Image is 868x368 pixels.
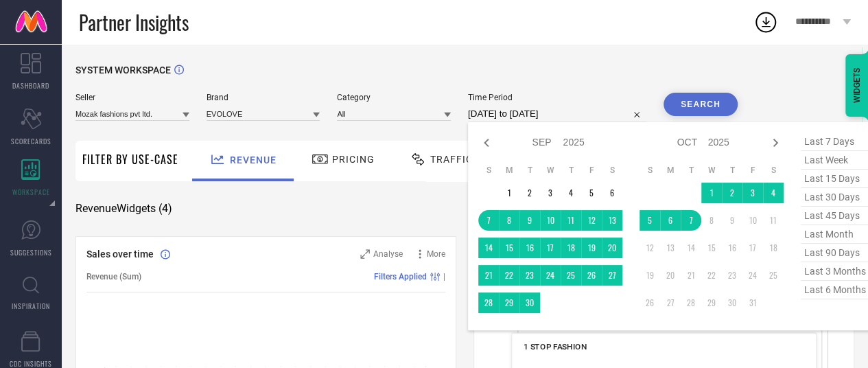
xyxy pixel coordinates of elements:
th: Wednesday [701,165,722,176]
th: Friday [581,165,602,176]
td: Wed Oct 22 2025 [701,265,722,286]
td: Tue Sep 09 2025 [519,210,540,231]
td: Sat Oct 04 2025 [763,183,784,203]
td: Tue Sep 23 2025 [519,265,540,286]
td: Mon Sep 08 2025 [499,210,519,231]
td: Mon Oct 06 2025 [660,210,681,231]
span: Filters Applied [374,272,427,281]
td: Thu Oct 09 2025 [722,210,742,231]
td: Fri Oct 10 2025 [742,210,763,231]
th: Monday [660,165,681,176]
td: Sun Sep 28 2025 [478,292,499,313]
td: Wed Oct 15 2025 [701,238,722,258]
td: Wed Sep 24 2025 [540,265,561,286]
td: Wed Sep 10 2025 [540,210,561,231]
span: Seller [75,93,189,102]
span: More [427,249,445,259]
td: Mon Oct 27 2025 [660,292,681,313]
span: Brand [207,93,320,102]
td: Thu Sep 18 2025 [561,238,581,258]
td: Tue Oct 07 2025 [681,210,701,231]
td: Sat Sep 20 2025 [602,238,622,258]
td: Mon Sep 29 2025 [499,292,519,313]
span: Category [337,93,451,102]
td: Fri Oct 17 2025 [742,238,763,258]
span: | [443,272,445,281]
svg: Zoom [360,249,370,259]
th: Tuesday [681,165,701,176]
td: Tue Oct 14 2025 [681,238,701,258]
span: Revenue [230,154,277,165]
div: Open download list [753,10,778,34]
td: Sun Sep 07 2025 [478,210,499,231]
td: Thu Sep 25 2025 [561,265,581,286]
th: Sunday [640,165,660,176]
td: Sat Sep 06 2025 [602,183,622,203]
td: Sat Oct 18 2025 [763,238,784,258]
td: Sun Oct 19 2025 [640,265,660,286]
td: Wed Oct 29 2025 [701,292,722,313]
span: Time Period [468,93,646,102]
span: Filter By Use-Case [82,151,178,168]
td: Tue Sep 16 2025 [519,238,540,258]
td: Sun Sep 14 2025 [478,238,499,258]
th: Monday [499,165,519,176]
td: Sat Oct 25 2025 [763,265,784,286]
td: Thu Oct 16 2025 [722,238,742,258]
td: Thu Oct 30 2025 [722,292,742,313]
span: SUGGESTIONS [10,247,52,257]
td: Thu Oct 02 2025 [722,183,742,203]
td: Fri Sep 05 2025 [581,183,602,203]
span: Analyse [373,249,403,259]
button: Search [664,93,738,116]
td: Fri Oct 03 2025 [742,183,763,203]
span: Revenue (Sum) [86,272,141,281]
span: 1 STOP FASHION [524,342,587,352]
td: Thu Sep 04 2025 [561,183,581,203]
td: Wed Sep 03 2025 [540,183,561,203]
th: Thursday [722,165,742,176]
td: Wed Sep 17 2025 [540,238,561,258]
span: Traffic [430,154,473,165]
td: Mon Oct 13 2025 [660,238,681,258]
div: Next month [767,135,784,151]
th: Wednesday [540,165,561,176]
td: Fri Oct 24 2025 [742,265,763,286]
td: Wed Oct 08 2025 [701,210,722,231]
div: Previous month [478,135,495,151]
td: Fri Sep 19 2025 [581,238,602,258]
span: INSPIRATION [12,301,50,311]
td: Sun Sep 21 2025 [478,265,499,286]
td: Sat Sep 13 2025 [602,210,622,231]
th: Saturday [763,165,784,176]
td: Tue Oct 21 2025 [681,265,701,286]
span: Partner Insights [79,8,189,36]
span: WORKSPACE [12,187,50,197]
td: Mon Sep 22 2025 [499,265,519,286]
span: SYSTEM WORKSPACE [75,65,171,76]
td: Fri Oct 31 2025 [742,292,763,313]
td: Sat Oct 11 2025 [763,210,784,231]
td: Sun Oct 26 2025 [640,292,660,313]
span: Sales over time [86,249,154,260]
th: Saturday [602,165,622,176]
th: Friday [742,165,763,176]
td: Tue Sep 30 2025 [519,292,540,313]
span: Pricing [332,154,375,165]
td: Mon Oct 20 2025 [660,265,681,286]
td: Sat Sep 27 2025 [602,265,622,286]
td: Thu Sep 11 2025 [561,210,581,231]
td: Sun Oct 12 2025 [640,238,660,258]
th: Sunday [478,165,499,176]
td: Fri Sep 26 2025 [581,265,602,286]
td: Fri Sep 12 2025 [581,210,602,231]
span: SCORECARDS [11,136,51,146]
input: Select time period [468,106,646,122]
td: Mon Sep 15 2025 [499,238,519,258]
th: Tuesday [519,165,540,176]
span: Revenue Widgets ( 4 ) [75,202,172,216]
span: DASHBOARD [12,80,49,91]
td: Tue Sep 02 2025 [519,183,540,203]
td: Thu Oct 23 2025 [722,265,742,286]
td: Wed Oct 01 2025 [701,183,722,203]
